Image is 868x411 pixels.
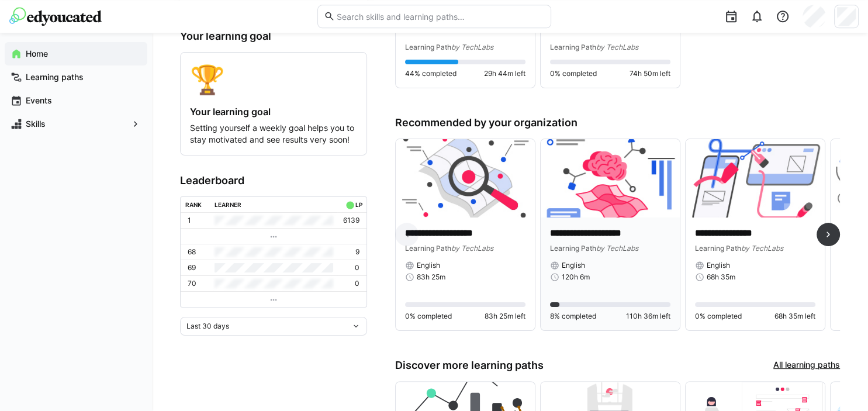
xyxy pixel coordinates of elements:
span: Last 30 days [186,322,229,331]
span: English [562,261,585,270]
p: 0 [355,263,359,272]
span: 83h 25m [417,272,445,282]
span: by TechLabs [451,43,493,51]
span: 0% completed [695,312,742,321]
div: LP [355,201,362,208]
h3: Your learning goal [180,30,367,43]
p: 70 [188,279,196,288]
a: All learning paths [773,359,840,372]
span: 29h 44m left [484,69,525,78]
img: image [541,139,680,217]
p: 68 [188,247,196,257]
span: by TechLabs [596,43,638,51]
h3: Recommended by your organization [395,116,840,129]
span: by TechLabs [741,244,783,253]
p: 6139 [343,216,359,225]
span: English [417,261,440,270]
span: 44% completed [405,69,457,78]
img: image [396,139,535,217]
span: Learning Path [550,244,596,253]
span: 68h 35m left [774,312,815,321]
span: by TechLabs [596,244,638,253]
span: by TechLabs [451,244,493,253]
span: 120h 6m [562,272,590,282]
p: 0 [355,279,359,288]
span: 68h 35m [707,272,735,282]
span: Learning Path [550,43,596,51]
span: 83h 25m left [485,312,525,321]
span: 110h 36m left [626,312,670,321]
span: Learning Path [405,244,451,253]
p: 1 [188,216,191,225]
div: Learner [215,201,241,208]
h3: Leaderboard [180,174,367,187]
img: image [686,139,825,217]
p: 69 [188,263,196,272]
div: Rank [185,201,202,208]
span: Learning Path [695,244,741,253]
p: 9 [355,247,359,257]
span: English [707,261,730,270]
input: Search skills and learning paths… [335,11,544,22]
div: 🏆 [190,62,357,96]
p: Setting yourself a weekly goal helps you to stay motivated and see results very soon! [190,122,357,146]
span: Learning Path [405,43,451,51]
span: 8% completed [550,312,596,321]
span: 74h 50m left [630,69,670,78]
h3: Discover more learning paths [395,359,544,372]
span: 0% completed [550,69,597,78]
h4: Your learning goal [190,106,357,118]
span: 0% completed [405,312,452,321]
